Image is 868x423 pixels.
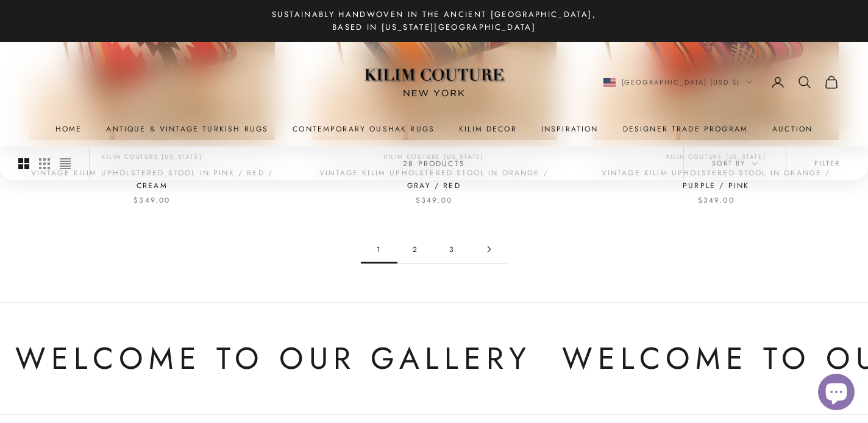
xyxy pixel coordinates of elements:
[712,158,758,169] span: Sort by
[361,236,397,263] span: 1
[684,147,786,180] button: Sort by
[60,147,71,180] button: Switch to compact product images
[263,8,605,34] p: Sustainably Handwoven in the Ancient [GEOGRAPHIC_DATA], Based in [US_STATE][GEOGRAPHIC_DATA]
[133,194,170,206] sale-price: $349.00
[541,123,599,135] a: Inspiration
[603,77,753,88] button: Change country or currency
[459,123,517,135] summary: Kilim Decor
[358,54,510,111] img: Logo of Kilim Couture New York
[293,123,435,135] a: Contemporary Oushak Rugs
[55,123,82,135] a: Home
[772,123,813,135] a: Auction
[416,194,452,206] sale-price: $349.00
[622,77,741,88] span: [GEOGRAPHIC_DATA] (USD $)
[106,123,268,135] a: Antique & Vintage Turkish Rugs
[698,194,735,206] sale-price: $349.00
[39,147,50,180] button: Switch to smaller product images
[814,374,858,413] inbox-online-store-chat: Shopify online store chat
[397,236,434,263] a: Go to page 2
[603,75,839,89] nav: Secondary navigation
[29,123,839,135] nav: Primary navigation
[361,236,507,264] nav: Pagination navigation
[623,123,749,135] a: Designer Trade Program
[786,147,868,180] button: Filter
[403,157,465,169] p: 28 products
[471,236,507,263] a: Go to page 2
[434,236,471,263] a: Go to page 3
[603,78,616,87] img: United States
[18,147,29,180] button: Switch to larger product images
